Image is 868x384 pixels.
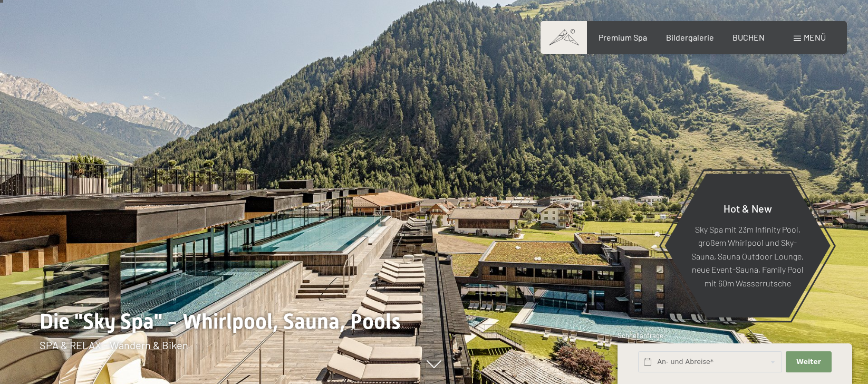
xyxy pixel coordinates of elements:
button: Weiter [786,351,831,373]
span: Menü [804,32,826,42]
span: Schnellanfrage [618,331,663,340]
a: Bildergalerie [666,32,714,42]
a: Premium Spa [599,32,647,42]
span: Weiter [796,357,821,367]
a: Hot & New Sky Spa mit 23m Infinity Pool, großem Whirlpool und Sky-Sauna, Sauna Outdoor Lounge, ne... [664,173,831,318]
span: Hot & New [724,201,772,214]
a: BUCHEN [732,32,765,42]
p: Sky Spa mit 23m Infinity Pool, großem Whirlpool und Sky-Sauna, Sauna Outdoor Lounge, neue Event-S... [690,222,805,290]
